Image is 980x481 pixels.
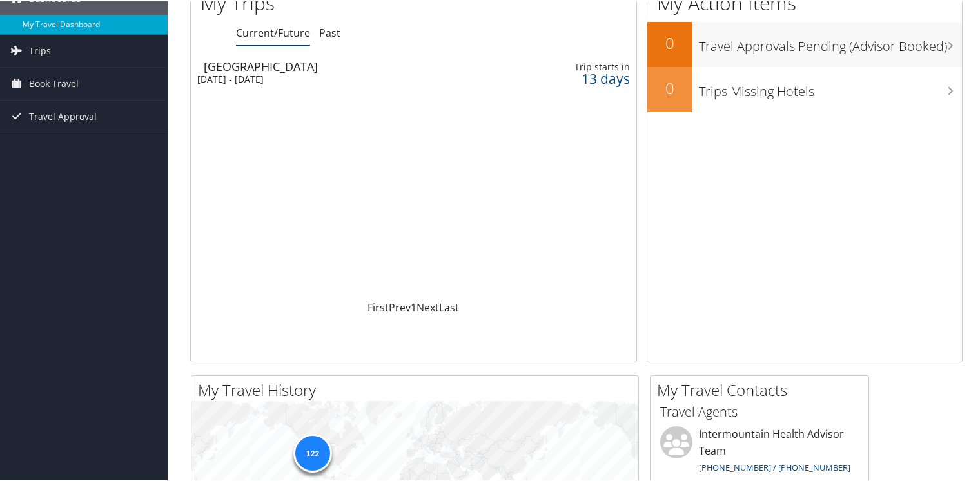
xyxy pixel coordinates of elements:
span: Trips [29,34,51,66]
a: Past [319,25,340,39]
a: First [367,299,389,313]
a: 0Travel Approvals Pending (Advisor Booked) [647,21,962,66]
a: 1 [411,299,416,313]
div: 122 [293,433,332,471]
h2: 0 [647,76,692,98]
h2: My Travel History [198,378,638,400]
h2: 0 [647,31,692,53]
h2: My Travel Contacts [657,378,868,400]
div: Trip starts in [534,60,629,72]
span: Book Travel [29,66,79,99]
a: Prev [389,299,411,313]
h3: Travel Approvals Pending (Advisor Booked) [699,30,962,54]
span: Travel Approval [29,99,97,132]
div: [GEOGRAPHIC_DATA] [204,59,489,71]
a: Current/Future [236,25,310,39]
h3: Travel Agents [660,402,859,420]
a: [PHONE_NUMBER] / [PHONE_NUMBER] [699,460,850,472]
div: [DATE] - [DATE] [197,72,482,84]
div: 13 days [534,72,629,83]
a: Last [439,299,459,313]
a: Next [416,299,439,313]
h3: Trips Missing Hotels [699,75,962,99]
a: 0Trips Missing Hotels [647,66,962,111]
